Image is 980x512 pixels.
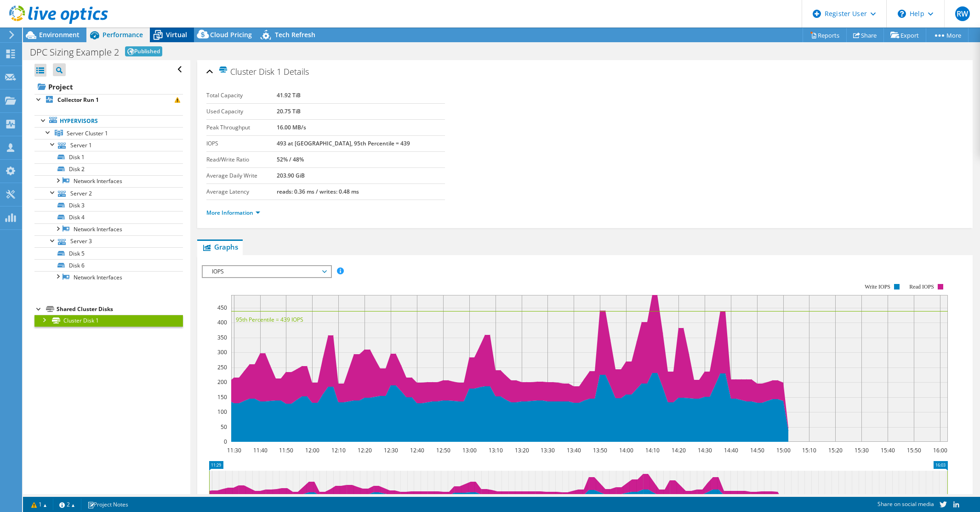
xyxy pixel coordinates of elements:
[34,247,183,259] a: Disk 5
[67,129,108,137] span: Server Cluster 1
[277,156,304,163] b: 52% / 48%
[619,446,633,454] text: 14:00
[907,446,921,454] text: 15:50
[206,139,277,148] label: IOPS
[125,46,162,56] span: Published
[34,315,183,327] a: Cluster Disk 1
[25,499,53,510] a: 1
[236,316,303,323] text: 95th Percentile = 439 IOPS
[277,91,301,99] b: 41.92 TiB
[57,96,99,104] b: Collector Run 1
[567,446,581,454] text: 13:40
[217,393,227,401] text: 150
[217,363,227,371] text: 250
[933,446,947,454] text: 16:00
[217,408,227,416] text: 100
[462,446,477,454] text: 13:00
[593,446,607,454] text: 13:50
[210,30,252,39] span: Cloud Pricing
[206,209,260,217] a: More Information
[724,446,738,454] text: 14:40
[206,171,277,180] label: Average Daily Write
[865,284,891,290] text: Write IOPS
[410,446,424,454] text: 12:40
[206,155,277,164] label: Read/Write Ratio
[217,318,227,326] text: 400
[955,6,970,21] span: RW
[34,163,183,175] a: Disk 2
[53,499,81,510] a: 2
[910,284,934,290] text: Read IOPS
[926,28,969,42] a: More
[30,48,119,57] h1: DPC Sizing Example 2
[57,304,183,315] div: Shared Cluster Disks
[277,188,359,195] b: reads: 0.36 ms / writes: 0.48 ms
[39,30,80,39] span: Environment
[846,28,884,42] a: Share
[34,259,183,271] a: Disk 6
[331,446,346,454] text: 12:10
[221,423,227,431] text: 50
[206,187,277,196] label: Average Latency
[224,438,227,445] text: 0
[34,139,183,151] a: Server 1
[34,79,183,94] a: Project
[803,28,847,42] a: Reports
[277,107,301,115] b: 20.75 TiB
[34,271,183,283] a: Network Interfaces
[218,66,281,77] span: Cluster Disk 1
[279,446,293,454] text: 11:50
[202,242,238,251] span: Graphs
[883,28,926,42] a: Export
[802,446,816,454] text: 15:10
[217,334,227,341] text: 350
[750,446,764,454] text: 14:50
[277,172,305,179] b: 203.90 GiB
[828,446,843,454] text: 15:20
[206,123,277,132] label: Peak Throughput
[34,94,183,106] a: Collector Run 1
[277,123,306,131] b: 16.00 MB/s
[206,91,277,100] label: Total Capacity
[253,446,268,454] text: 11:40
[898,10,906,18] svg: \n
[81,499,135,510] a: Project Notes
[515,446,529,454] text: 13:20
[166,30,187,39] span: Virtual
[436,446,450,454] text: 12:50
[384,446,398,454] text: 12:30
[34,199,183,211] a: Disk 3
[34,115,183,127] a: Hypervisors
[275,30,315,39] span: Tech Refresh
[34,151,183,163] a: Disk 1
[34,211,183,223] a: Disk 4
[207,266,325,277] span: IOPS
[672,446,686,454] text: 14:20
[277,139,410,147] b: 493 at [GEOGRAPHIC_DATA], 95th Percentile = 439
[284,66,309,77] span: Details
[698,446,712,454] text: 14:30
[34,223,183,235] a: Network Interfaces
[881,446,895,454] text: 15:40
[227,446,241,454] text: 11:30
[305,446,319,454] text: 12:00
[358,446,372,454] text: 12:20
[103,30,143,39] span: Performance
[855,446,869,454] text: 15:30
[217,378,227,386] text: 200
[34,235,183,247] a: Server 3
[489,446,503,454] text: 13:10
[34,127,183,139] a: Server Cluster 1
[34,175,183,187] a: Network Interfaces
[217,348,227,356] text: 300
[541,446,555,454] text: 13:30
[217,304,227,312] text: 450
[206,107,277,116] label: Used Capacity
[34,187,183,199] a: Server 2
[776,446,791,454] text: 15:00
[645,446,660,454] text: 14:10
[877,500,934,508] span: Share on social media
